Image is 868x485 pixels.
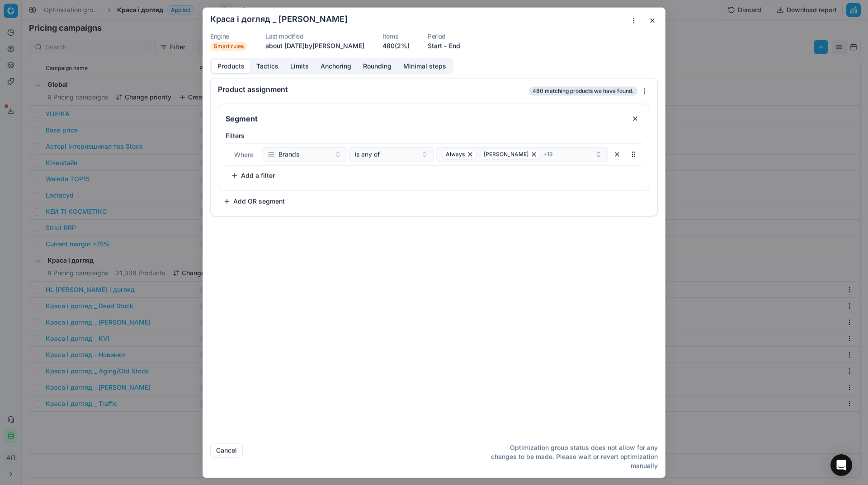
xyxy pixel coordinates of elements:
a: 480(2%) [382,41,410,50]
span: - [444,41,447,50]
button: Cancel [210,443,243,457]
dt: Period [428,33,460,39]
button: Always[PERSON_NAME]+19 [436,147,608,161]
input: Segment [224,111,624,126]
p: Optimization group status does not allow for any changes to be made. Please wait or revert optimi... [484,443,658,470]
span: is any of [355,150,380,159]
label: Filters [226,131,642,140]
span: [PERSON_NAME] [484,151,528,158]
dt: Items [382,33,410,39]
button: Add OR segment [218,194,290,208]
button: Anchoring [315,60,357,73]
button: End [449,41,460,50]
span: Where [234,151,254,158]
span: Always [446,151,465,158]
h2: Краса і догляд _ [PERSON_NAME] [210,15,348,23]
dt: Engine [210,33,247,39]
button: Tactics [250,60,284,73]
button: Minimal steps [397,60,452,73]
button: Rounding [357,60,397,73]
span: + 19 [543,151,552,158]
dt: Last modified [265,33,364,39]
span: Smart rules [210,42,247,51]
span: about [DATE] by [PERSON_NAME] [265,42,364,49]
button: Limits [284,60,315,73]
button: Add a filter [226,168,280,183]
div: Product assignment [218,85,527,93]
button: Start [428,41,442,50]
span: 480 matching products we have found. [529,86,637,95]
span: Brands [278,150,299,159]
button: Products [212,60,250,73]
